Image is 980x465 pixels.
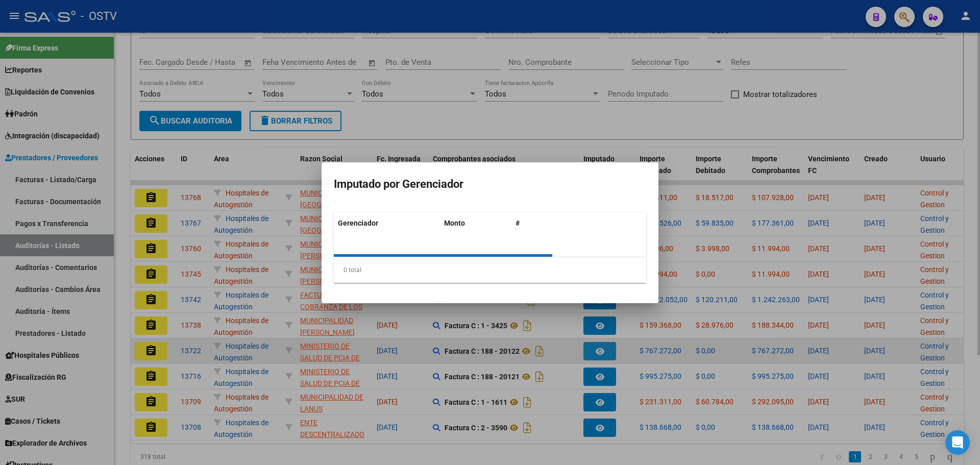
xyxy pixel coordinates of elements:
[334,175,646,194] h3: Imputado por Gerenciador
[338,219,378,227] span: Gerenciador
[334,212,440,234] datatable-header-cell: Gerenciador
[511,212,552,234] datatable-header-cell: #
[334,257,646,283] div: 0 total
[440,212,511,234] datatable-header-cell: Monto
[945,430,970,455] div: Open Intercom Messenger
[516,219,520,227] span: #
[444,219,465,227] span: Monto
